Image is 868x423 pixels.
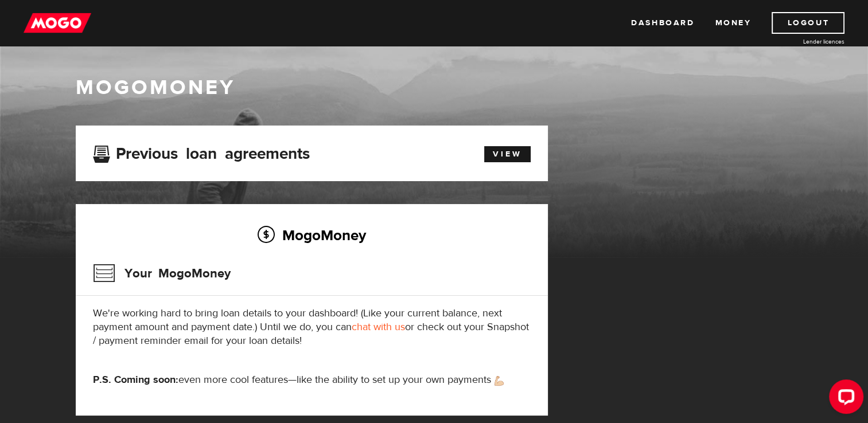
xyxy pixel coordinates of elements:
[93,144,310,159] h3: Previous loan agreements
[631,12,694,34] a: Dashboard
[352,320,405,334] a: chat with us
[93,223,531,247] h2: MogoMoney
[93,258,231,288] h3: Your MogoMoney
[76,76,793,100] h1: MogoMoney
[93,307,531,348] p: We're working hard to bring loan details to your dashboard! (Like your current balance, next paym...
[93,373,531,387] p: even more cool features—like the ability to set up your own payments
[772,12,844,34] a: Logout
[24,12,91,34] img: mogo_logo-11ee424be714fa7cbb0f0f49df9e16ec.png
[715,12,751,34] a: Money
[93,373,178,386] strong: P.S. Coming soon:
[820,375,868,423] iframe: LiveChat chat widget
[495,376,504,386] img: strong arm emoji
[484,146,531,162] a: View
[758,37,844,46] a: Lender licences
